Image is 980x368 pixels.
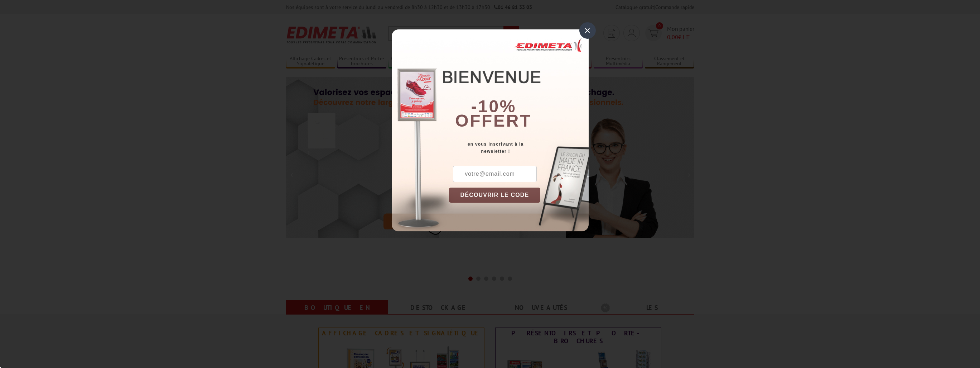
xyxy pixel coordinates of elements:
font: offert [455,111,532,130]
div: × [579,22,596,39]
div: en vous inscrivant à la newsletter ! [449,141,589,155]
button: DÉCOUVRIR LE CODE [449,188,541,203]
b: -10% [471,97,516,116]
input: votre@email.com [453,166,537,182]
